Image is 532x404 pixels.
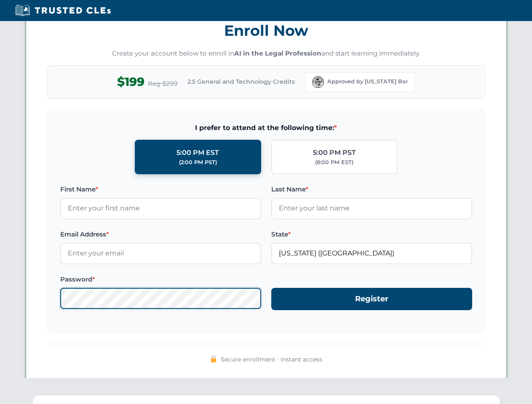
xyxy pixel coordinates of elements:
[327,77,408,86] span: Approved by [US_STATE] Bar
[234,49,321,57] strong: AI in the Legal Profession
[271,243,472,264] input: Florida (FL)
[271,229,472,239] label: State
[60,274,261,284] label: Password
[47,17,486,44] h3: Enroll Now
[187,77,295,86] span: 2.5 General and Technology Credits
[179,158,217,167] div: (2:00 PM PST)
[60,198,261,219] input: Enter your first name
[60,184,261,194] label: First Name
[315,158,353,167] div: (8:00 PM EST)
[271,198,472,219] input: Enter your last name
[47,49,486,58] p: Create your account below to enroll in and start learning immediately.
[13,4,113,17] img: Trusted CLEs
[60,243,261,264] input: Enter your email
[271,288,472,310] button: Register
[148,79,177,89] span: Reg $299
[210,356,217,362] img: 🔒
[60,122,472,133] span: I prefer to attend at the following time:
[312,76,324,88] img: Florida Bar
[221,355,322,364] span: Secure enrollment • Instant access
[60,229,261,239] label: Email Address
[117,72,144,91] span: $199
[176,147,219,158] div: 5:00 PM EST
[313,147,356,158] div: 5:00 PM PST
[271,184,472,194] label: Last Name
